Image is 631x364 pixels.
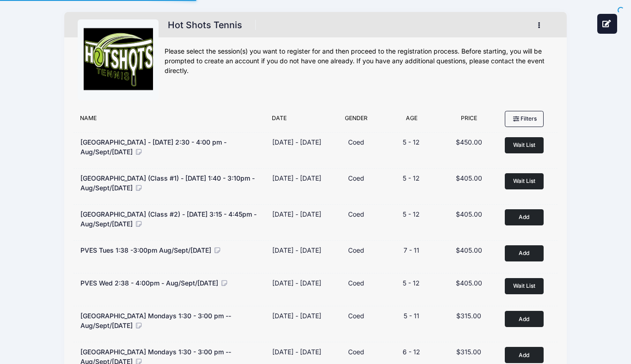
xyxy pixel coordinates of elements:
[456,312,481,320] span: $315.00
[272,137,321,147] div: [DATE] - [DATE]
[80,174,255,192] span: [GEOGRAPHIC_DATA] (Class #1) - [DATE] 1:40 - 3:10pm - Aug/Sept/[DATE]
[165,47,553,76] div: Please select the session(s) you want to register for and then proceed to the registration proces...
[505,111,544,127] button: Filters
[348,312,364,320] span: Coed
[456,348,481,356] span: $315.00
[513,177,535,184] span: Wait List
[80,246,211,254] span: PVES Tues 1:38 -3:00pm Aug/Sept/[DATE]
[513,282,535,289] span: Wait List
[80,312,231,329] span: [GEOGRAPHIC_DATA] Mondays 1:30 - 3:00 pm -- Aug/Sept/[DATE]
[505,311,544,327] button: Add
[84,25,153,95] img: logo
[404,312,419,320] span: 5 - 11
[456,246,482,254] span: $405.00
[80,138,227,156] span: [GEOGRAPHIC_DATA] - [DATE] 2:30 - 4:00 pm - Aug/Sept/[DATE]
[513,141,535,148] span: Wait List
[505,173,544,189] button: Wait List
[505,278,544,294] button: Wait List
[272,245,321,255] div: [DATE] - [DATE]
[165,17,245,33] h1: Hot Shots Tennis
[456,210,482,218] span: $405.00
[330,114,383,127] div: Gender
[272,173,321,183] div: [DATE] - [DATE]
[80,279,218,287] span: PVES Wed 2:38 - 4:00pm - Aug/Sept/[DATE]
[348,138,364,146] span: Coed
[272,347,321,357] div: [DATE] - [DATE]
[456,279,482,287] span: $405.00
[272,311,321,321] div: [DATE] - [DATE]
[403,174,420,182] span: 5 - 12
[403,348,420,356] span: 6 - 12
[505,347,544,363] button: Add
[505,137,544,153] button: Wait List
[272,278,321,288] div: [DATE] - [DATE]
[404,246,419,254] span: 7 - 11
[348,348,364,356] span: Coed
[348,246,364,254] span: Coed
[383,114,441,127] div: Age
[403,279,420,287] span: 5 - 12
[80,210,257,228] span: [GEOGRAPHIC_DATA] (Class #2) - [DATE] 3:15 - 4:45pm - Aug/Sept/[DATE]
[505,209,544,225] button: Add
[75,114,267,127] div: Name
[348,279,364,287] span: Coed
[272,209,321,219] div: [DATE] - [DATE]
[456,174,482,182] span: $405.00
[348,210,364,218] span: Coed
[505,245,544,261] button: Add
[403,210,420,218] span: 5 - 12
[456,138,482,146] span: $450.00
[403,138,420,146] span: 5 - 12
[440,114,498,127] div: Price
[268,114,330,127] div: Date
[348,174,364,182] span: Coed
